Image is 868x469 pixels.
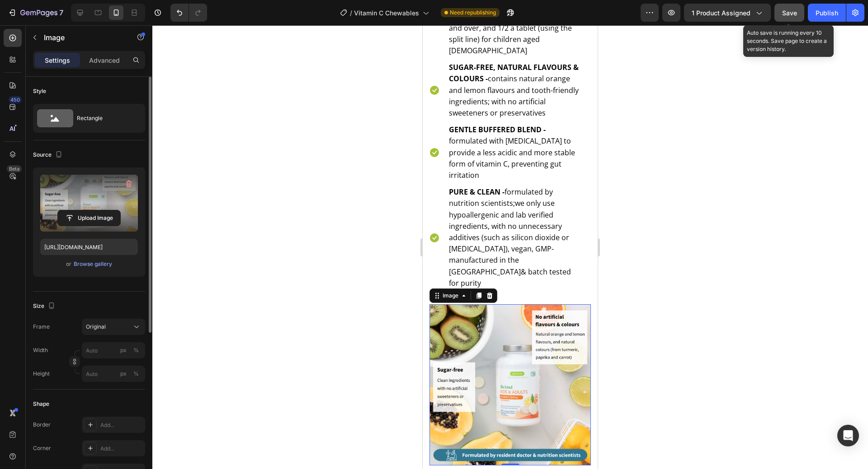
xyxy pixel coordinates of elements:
span: / [350,8,352,18]
button: 7 [4,4,67,22]
div: Add... [100,421,143,429]
div: % [133,370,139,378]
div: Rectangle [77,108,132,129]
div: Add... [100,445,143,453]
span: Need republishing [450,9,496,17]
button: Publish [808,4,846,22]
div: Undo/Redo [170,4,207,22]
div: px [120,370,127,378]
label: Height [33,370,50,378]
div: Browse gallery [74,260,112,268]
p: Image [44,32,121,43]
span: Save [782,9,797,17]
div: Border [33,421,51,429]
input: px% [82,366,145,382]
div: Size [33,300,57,312]
button: Original [82,319,145,335]
div: px [120,346,127,354]
button: % [118,368,129,379]
button: px [131,345,142,356]
button: Save [774,4,804,22]
div: Source [33,149,64,161]
div: Style [33,87,46,95]
span: Vitamin C Chewables [354,8,419,18]
button: px [131,368,142,379]
label: Width [33,346,48,354]
div: Open Intercom Messenger [837,425,859,446]
button: Browse gallery [73,260,113,269]
span: or [66,259,71,269]
div: Corner [33,444,51,452]
button: 1 product assigned [684,4,771,22]
div: % [133,346,139,354]
span: 1 product assigned [692,8,750,18]
div: Publish [816,8,838,18]
div: Shape [33,400,49,408]
p: 7 [59,7,63,18]
div: 450 [9,96,22,103]
button: % [118,345,129,356]
label: Frame [33,323,50,331]
p: Advanced [89,56,120,65]
input: px% [82,342,145,358]
div: Beta [7,165,22,172]
span: Original [86,323,106,331]
button: Upload Image [57,210,121,226]
p: Settings [45,56,70,65]
iframe: Design area [423,25,598,469]
input: https://example.com/image.jpg [40,239,138,255]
